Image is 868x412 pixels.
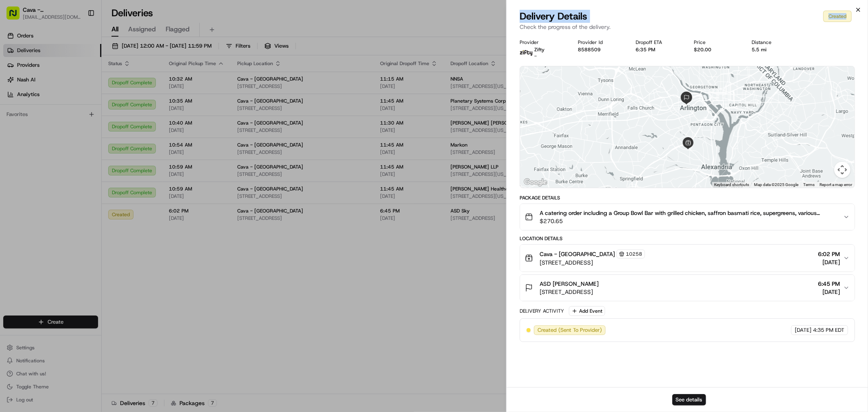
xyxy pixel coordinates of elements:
[77,182,131,190] span: API Documentation
[16,182,62,190] span: Knowledge Base
[672,394,706,405] button: See details
[752,39,797,46] div: Distance
[37,86,112,92] div: We're available if you need us!
[126,104,148,114] button: See all
[578,39,623,46] div: Provider Id
[795,327,811,334] span: [DATE]
[8,183,15,189] div: 📗
[522,177,549,188] a: Open this area in Google Maps (opens a new window)
[520,204,855,230] button: A catering order including a Group Bowl Bar with grilled chicken, saffron basmati rice, supergree...
[540,288,599,296] span: [STREET_ADDRESS]
[8,8,24,24] img: Nash
[5,179,66,193] a: 📗Knowledge Base
[520,275,855,301] button: ASD [PERSON_NAME][STREET_ADDRESS]6:45 PM[DATE]
[540,217,837,225] span: $270.65
[694,46,739,53] div: $20.00
[636,39,681,46] div: Dropoff ETA
[540,259,645,267] span: [STREET_ADDRESS]
[520,195,855,201] div: Package Details
[8,140,21,153] img: Cava Alexandria
[626,251,642,257] span: 10258
[57,202,98,208] a: Powered byPylon
[520,10,587,23] span: Delivery Details
[69,183,75,189] div: 💻
[538,327,602,334] span: Created (Sent To Provider)
[66,179,134,193] a: 💻API Documentation
[820,182,852,187] a: Report a map error
[818,288,840,296] span: [DATE]
[540,209,837,217] span: A catering order including a Group Bowl Bar with grilled chicken, saffron basmati rice, supergree...
[714,182,749,188] button: Keyboard shortcuts
[540,250,615,258] span: Cava - [GEOGRAPHIC_DATA]
[754,182,798,187] span: Map data ©2025 Google
[71,126,109,133] span: 12 minutes ago
[818,280,840,288] span: 6:45 PM
[752,46,797,53] div: 5.5 mi
[520,39,565,46] div: Provider
[569,306,605,316] button: Add Event
[8,78,23,92] img: 1736555255976-a54dd68f-1ca7-489b-9aae-adbdc363a1c4
[540,280,599,288] span: ASD [PERSON_NAME]
[520,235,855,242] div: Location Details
[8,118,21,131] img: Cava Alexandria
[17,78,32,92] img: 4920774857489_3d7f54699973ba98c624_72.jpg
[522,177,549,188] img: Google
[8,33,148,46] p: Welcome 👋
[67,126,70,133] span: •
[25,148,65,155] span: Cava Alexandria
[520,308,564,314] div: Delivery Activity
[81,202,98,208] span: Pylon
[25,126,65,133] span: Cava Alexandria
[636,46,681,53] div: 6:35 PM
[834,162,851,178] button: Map camera controls
[520,245,855,272] button: Cava - [GEOGRAPHIC_DATA]10258[STREET_ADDRESS]6:02 PM[DATE]
[534,46,544,53] span: Zifty
[138,80,148,90] button: Start new chat
[813,327,844,334] span: 4:35 PM EDT
[803,182,815,187] a: Terms
[520,23,855,31] p: Check the progress of the delivery.
[534,53,537,59] span: -
[694,39,739,46] div: Price
[67,148,70,155] span: •
[71,148,88,155] span: [DATE]
[818,258,840,266] span: [DATE]
[37,78,133,86] div: Start new chat
[578,46,601,53] button: 8588509
[21,53,134,61] input: Clear
[818,250,840,258] span: 6:02 PM
[520,46,533,59] img: zifty-logo-trans-sq.png
[8,106,52,112] div: Past conversations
